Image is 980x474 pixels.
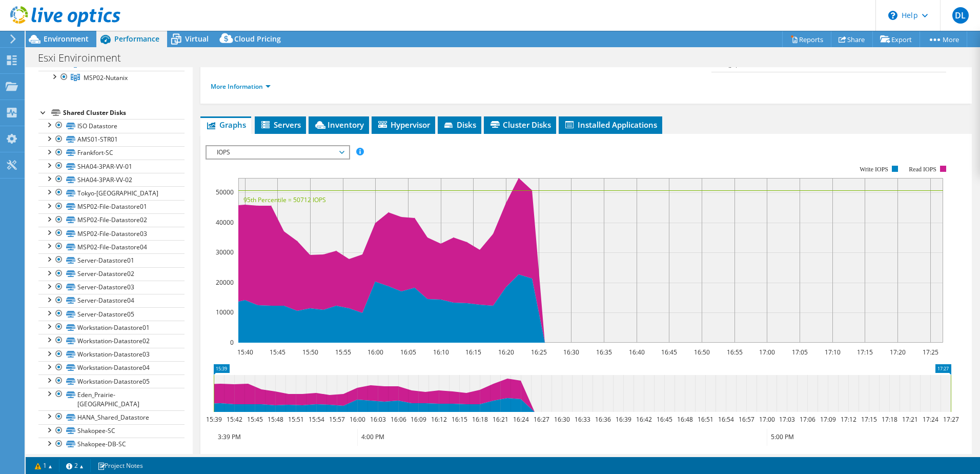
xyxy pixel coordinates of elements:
text: 40000 [216,218,234,227]
a: Shakopee-DB-SC [38,438,185,451]
text: 16:03 [370,415,385,424]
text: 50000 [216,188,234,196]
text: Write IOPS [860,166,888,173]
div: Shared Cluster Disks [63,107,185,119]
a: Server-Datastore05 [38,307,185,321]
a: 2 [59,459,91,472]
text: 16:06 [390,415,406,424]
a: More Information [211,82,271,91]
text: 20000 [216,278,234,287]
a: SHA04-3PAR-VV-02 [38,173,185,186]
text: Read IOPS [909,166,936,173]
text: 16:12 [431,415,446,424]
a: Server-Datastore02 [38,267,185,281]
a: Tokyo-[GEOGRAPHIC_DATA] [38,186,185,200]
text: 16:36 [595,415,610,424]
text: 16:15 [451,415,467,424]
text: 16:45 [661,348,677,357]
text: 16:42 [636,415,651,424]
a: MSP02-File-Datastore03 [38,227,185,240]
text: 17:03 [779,415,794,424]
a: Reports [782,31,831,47]
text: 17:06 [799,415,815,424]
a: ISO Datastore [38,119,185,132]
text: 15:54 [308,415,324,424]
a: AMS01-STR01 [38,133,185,146]
a: Share [831,31,873,47]
text: 16:20 [498,348,514,357]
text: 16:55 [726,348,742,357]
text: 15:45 [269,348,285,357]
text: 17:15 [861,415,876,424]
text: 17:12 [840,415,856,424]
a: MSP02-File-Datastore04 [38,240,185,253]
text: 17:27 [943,415,958,424]
text: 16:05 [400,348,416,357]
text: 10000 [216,308,234,317]
text: 16:33 [574,415,590,424]
text: 30000 [216,248,234,256]
text: 15:48 [267,415,283,424]
span: Inventory [314,120,364,130]
text: 16:30 [563,348,579,357]
span: Performance [114,34,159,44]
span: Virtual [185,34,209,44]
text: 16:09 [410,415,426,424]
span: Cluster Disks [489,120,551,130]
a: Export [872,31,920,47]
text: 15:57 [329,415,344,424]
span: MSP02-Nutanix-DB [84,60,138,69]
a: MSP02-File-Datastore01 [38,200,185,213]
span: Cloud Pricing [234,34,281,44]
text: 16:24 [513,415,528,424]
text: 16:48 [677,415,692,424]
text: 16:25 [530,348,546,357]
text: 16:21 [492,415,508,424]
a: Server-Datastore03 [38,281,185,294]
text: 16:50 [693,348,709,357]
text: 95th Percentile = 50712 IOPS [243,195,326,204]
text: 16:30 [554,415,569,424]
span: Installed Applications [564,120,657,130]
text: 15:40 [237,348,253,357]
text: 17:00 [759,415,774,424]
text: 17:20 [889,348,905,357]
text: 16:40 [628,348,644,357]
text: 17:18 [881,415,897,424]
text: 16:39 [615,415,631,424]
text: 16:35 [596,348,611,357]
text: 0 [230,338,234,347]
span: Hypervisor [377,120,430,130]
a: MSP02-Nutanix [38,71,185,84]
text: 15:39 [206,415,221,424]
span: Servers [260,120,301,130]
span: Graphs [206,120,246,130]
span: Environment [44,34,89,44]
text: 16:27 [533,415,549,424]
text: 16:57 [738,415,754,424]
text: 16:18 [472,415,487,424]
span: Disks [443,120,476,130]
span: IOPS [212,146,343,159]
a: HANA_Shared_Datastore [38,410,185,424]
a: More [920,31,967,47]
a: Server-Datastore01 [38,253,185,267]
text: 16:54 [718,415,733,424]
text: 16:00 [367,348,383,357]
a: Server-Datastore04 [38,294,185,307]
a: Eden_Prairie-[GEOGRAPHIC_DATA] [38,388,185,410]
a: Frankfort-SC [38,146,185,160]
text: 17:15 [856,348,872,357]
text: 16:45 [656,415,672,424]
text: 15:51 [288,415,303,424]
a: SHA04-3PAR-VV-01 [38,160,185,173]
span: DL [952,7,969,24]
h1: Esxi Enviroinment [33,52,137,64]
text: 17:09 [820,415,835,424]
text: 15:42 [226,415,242,424]
a: Workstation-Datastore04 [38,361,185,374]
span: MSP02-Nutanix [84,73,128,82]
text: 15:50 [302,348,318,357]
text: 17:21 [902,415,917,424]
text: 17:10 [824,348,840,357]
